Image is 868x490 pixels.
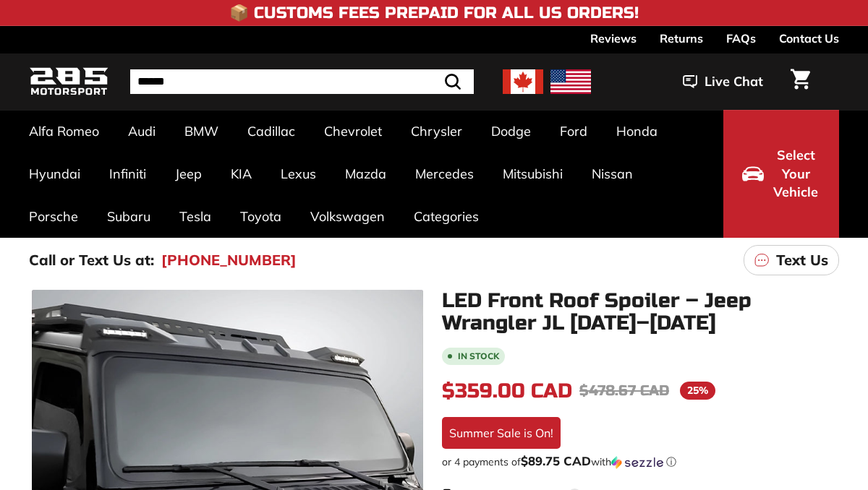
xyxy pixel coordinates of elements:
a: Returns [660,26,703,51]
button: Select Your Vehicle [723,110,839,238]
a: Dodge [477,110,545,152]
a: Infiniti [95,152,161,195]
a: Mazda [331,152,401,195]
p: Call or Text Us at: [29,249,154,271]
a: Ford [545,110,602,152]
a: Volkswagen [296,195,399,238]
a: Subaru [93,195,165,238]
a: [PHONE_NUMBER] [161,249,297,271]
span: Select Your Vehicle [771,146,820,202]
b: In stock [458,352,499,361]
a: Nissan [577,152,647,195]
input: Search [130,69,474,94]
a: BMW [170,110,233,152]
div: Summer Sale is On! [442,417,561,449]
h4: 📦 Customs Fees Prepaid for All US Orders! [229,4,639,22]
a: Mitsubishi [488,152,577,195]
a: Tesla [165,195,226,238]
h1: LED Front Roof Spoiler – Jeep Wrangler JL [DATE]–[DATE] [442,290,839,335]
a: Mercedes [401,152,488,195]
span: Live Chat [705,72,763,91]
a: Cart [782,57,819,106]
a: Chevrolet [310,110,396,152]
img: Logo_285_Motorsport_areodynamics_components [29,65,109,99]
p: Text Us [776,249,828,271]
img: Sezzle [611,456,663,469]
button: Live Chat [664,64,782,100]
a: FAQs [726,26,756,51]
a: Audi [114,110,170,152]
a: Alfa Romeo [14,110,114,152]
div: or 4 payments of$89.75 CADwithSezzle Click to learn more about Sezzle [442,455,839,469]
span: $478.67 CAD [579,382,669,400]
a: Reviews [590,26,637,51]
span: 25% [680,382,715,400]
a: Contact Us [779,26,839,51]
a: Text Us [744,245,839,275]
span: $89.75 CAD [521,453,591,468]
a: Cadillac [233,110,310,152]
a: Hyundai [14,152,95,195]
a: Porsche [14,195,93,238]
span: $359.00 CAD [442,379,572,403]
a: Chrysler [396,110,477,152]
a: Toyota [226,195,296,238]
a: Honda [602,110,672,152]
a: Categories [399,195,493,238]
a: Lexus [266,152,331,195]
a: KIA [216,152,266,195]
div: or 4 payments of with [442,455,839,469]
a: Jeep [161,152,216,195]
